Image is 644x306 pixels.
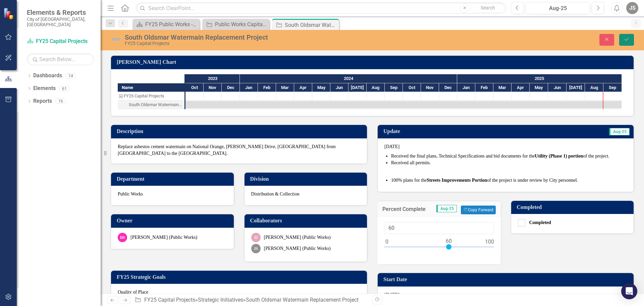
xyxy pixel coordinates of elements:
[427,178,487,183] strong: Streets Improvements Portion
[27,8,94,16] span: Elements & Reports
[512,83,530,92] div: Apr
[330,83,348,92] div: Jun
[258,83,276,92] div: Feb
[391,177,627,184] li: 100% plans for the of the project is under review by City personnel.
[421,83,439,92] div: Nov
[118,83,184,92] div: Name
[118,100,184,109] div: Task: Start date: 2023-10-01 End date: 2025-09-30
[471,3,504,13] button: Search
[517,204,631,210] h3: Completed
[439,83,457,92] div: Dec
[111,34,121,45] img: Not Defined
[33,97,52,105] a: Reports
[135,296,367,304] div: » »
[312,83,330,92] div: May
[461,206,495,214] button: Copy Forward
[384,292,399,297] span: [DATE]
[240,74,457,83] div: 2024
[621,283,637,299] div: Open Intercom Messenger
[124,92,164,100] div: FY25 Capital Projects
[117,176,230,182] h3: Department
[125,41,404,46] div: FY25 Capital Projects
[118,233,127,242] div: DS
[250,176,364,182] h3: Division
[367,83,385,92] div: Aug
[530,83,548,92] div: May
[204,83,222,92] div: Nov
[264,234,331,241] div: [PERSON_NAME] (Public Works)
[215,20,268,29] div: Public Works Capital Projects FY25
[117,59,630,65] h3: [PERSON_NAME] Chart
[125,34,404,41] div: South Oldsmar Watermain Replacement Project
[55,98,66,104] div: 16
[27,53,94,65] input: Search Below...
[198,297,243,303] a: Strategic Initiatives
[117,128,364,134] h3: Description
[285,21,337,29] div: South Oldsmar Watermain Replacement Project
[264,245,331,252] div: [PERSON_NAME] (Public Works)
[59,86,70,91] div: 61
[436,205,457,212] span: Aug-25
[475,83,493,92] div: Feb
[118,143,360,157] p: Replace asbestos cement watermain on National Orange, [PERSON_NAME] Drive, [GEOGRAPHIC_DATA] from...
[136,2,506,14] input: Search ClearPoint...
[27,38,94,45] a: FY25 Capital Projects
[382,206,430,212] h3: Percent Complete
[240,83,258,92] div: Jan
[548,83,567,92] div: Jun
[250,218,364,224] h3: Collaborators
[204,20,268,29] a: Public Works Capital Projects FY25
[626,2,638,14] button: JS
[33,85,56,92] a: Elements
[535,154,583,159] strong: Utility (Phase 1) portion
[130,234,197,241] div: [PERSON_NAME] (Public Works)
[222,83,240,92] div: Dec
[384,143,627,151] p: [DATE]
[481,5,495,10] span: Search
[118,92,184,100] div: FY25 Capital Projects
[185,83,204,92] div: Oct
[457,74,622,83] div: 2025
[276,83,294,92] div: Mar
[117,218,230,224] h3: Owner
[493,83,512,92] div: Mar
[3,8,15,19] img: ClearPoint Strategy
[383,276,630,282] h3: Start Date
[144,297,195,303] a: FY25 Capital Projects
[118,100,184,109] div: South Oldsmar Watermain Replacement Project
[33,72,62,80] a: Dashboards
[457,83,475,92] div: Jan
[383,128,492,134] h3: Update
[403,83,421,92] div: Oct
[348,83,367,92] div: Jul
[129,100,182,109] div: South Oldsmar Watermain Replacement Project
[118,92,184,100] div: Task: FY25 Capital Projects Start date: 2023-10-01 End date: 2023-10-02
[145,20,198,29] div: FY25 Public Works - Strategic Plan
[251,191,300,196] span: Distribution & Collection
[251,244,261,253] div: JS
[567,83,585,92] div: Jul
[117,274,364,280] h3: FY25 Strategic Goals
[294,83,312,92] div: Apr
[391,153,627,160] li: Received the final plans, Technical Specifications and bid documents for the of the project.
[118,290,148,295] span: Quality of Place
[118,191,143,196] span: Public Works
[186,101,622,108] div: Task: Start date: 2023-10-01 End date: 2025-09-30
[391,160,627,166] li: Received all permits.
[528,4,588,12] div: Aug-25
[251,233,261,242] div: JJ
[585,83,603,92] div: Aug
[134,20,198,29] a: FY25 Public Works - Strategic Plan
[526,2,590,14] button: Aug-25
[385,83,403,92] div: Sep
[27,16,94,28] small: City of [GEOGRAPHIC_DATA], [GEOGRAPHIC_DATA]
[609,128,630,135] span: Aug-25
[65,73,76,79] div: 14
[603,83,622,92] div: Sep
[185,74,240,83] div: 2023
[246,297,359,303] div: South Oldsmar Watermain Replacement Project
